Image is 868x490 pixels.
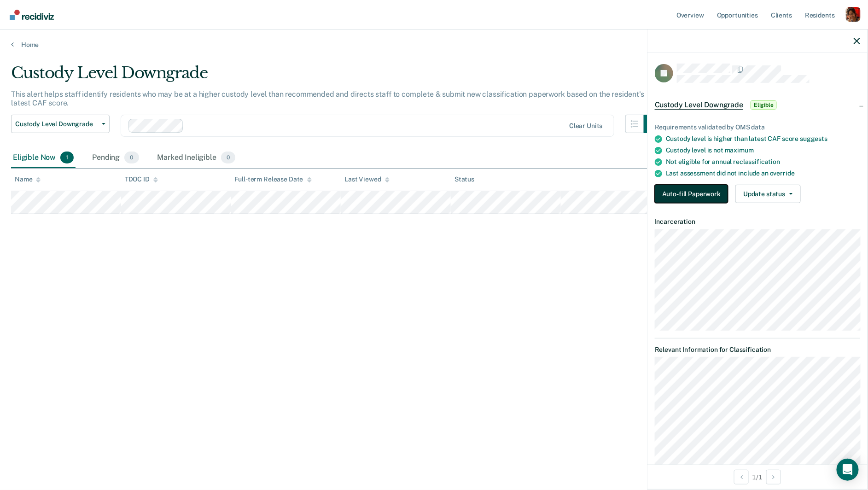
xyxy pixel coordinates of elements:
a: Navigate to form link [655,185,732,203]
span: 0 [221,152,235,163]
dt: Relevant Information for Classification [655,346,860,354]
div: Custody level is higher than latest CAF score [666,135,860,143]
span: reclassification [734,158,781,165]
button: Previous Opportunity [734,470,749,484]
div: Marked Ineligible [156,148,238,168]
div: 1 / 1 [647,465,868,489]
div: Last assessment did not include an [666,169,860,177]
div: Status [454,175,474,183]
a: Home [11,41,857,49]
span: Eligible [751,100,777,110]
div: TDOC ID [125,175,158,183]
div: Custody Level Downgrade [11,64,662,90]
p: This alert helps staff identify residents who may be at a higher custody level than recommended a... [11,90,644,107]
div: Custody Level DowngradeEligible [647,90,868,120]
div: Custody level is not [666,146,860,154]
button: Update status [735,185,800,203]
span: maximum [725,146,754,154]
div: Full-term Release Date [235,175,312,183]
img: Recidiviz [10,10,54,20]
span: Custody Level Downgrade [15,120,98,128]
div: Clear units [569,122,603,130]
div: Last Viewed [344,175,389,183]
span: 0 [124,152,139,163]
button: Profile dropdown button [846,7,861,22]
div: Not eligible for annual [666,158,860,166]
button: Auto-fill Paperwork [655,185,728,203]
span: override [770,169,795,177]
div: Eligible Now [11,148,76,168]
dt: Incarceration [655,218,860,226]
span: Custody Level Downgrade [655,100,743,110]
span: 1 [60,152,74,163]
button: Next Opportunity [766,470,781,484]
div: Name [15,175,41,183]
div: Pending [90,148,140,168]
div: Open Intercom Messenger [837,459,859,481]
span: suggests [800,135,828,142]
div: Requirements validated by OMS data [655,123,860,131]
